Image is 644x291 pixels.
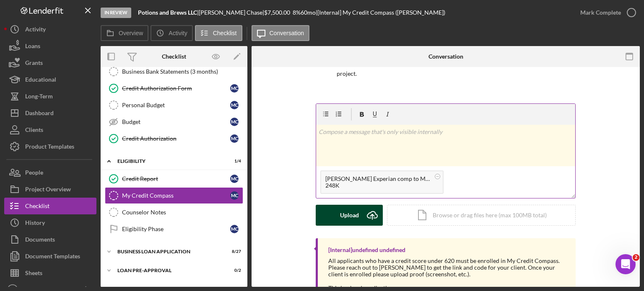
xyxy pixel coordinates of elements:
[122,102,230,108] div: Personal Budget
[4,231,96,248] button: Documents
[169,30,187,36] label: Activity
[213,30,237,36] label: Checklist
[25,88,53,107] div: Long-Term
[230,84,239,93] div: M C
[325,175,430,182] div: [PERSON_NAME] Experian comp to MCC .docx
[226,249,241,254] div: 8 / 27
[105,187,243,204] a: My Credit CompassMC
[316,205,383,226] button: Upload
[4,248,96,265] button: Document Templates
[101,8,131,18] div: In Review
[151,25,192,41] button: Activity
[4,88,96,105] button: Long-Term
[199,9,264,16] div: [PERSON_NAME] Chase |
[105,221,243,237] a: Eligibility PhaseMC
[105,204,243,221] a: Counselor Notes
[101,25,148,41] button: Overview
[25,198,49,216] div: Checklist
[4,54,96,71] button: Grants
[119,30,143,36] label: Overview
[4,105,96,121] button: Dashboard
[230,175,239,183] div: M C
[117,268,220,273] div: LOAN PRE-APPROVAL
[25,121,43,140] div: Clients
[428,53,463,60] div: Conversation
[230,191,239,200] div: M C
[316,9,445,16] div: | [Internal] My Credit Compass ([PERSON_NAME])
[25,231,55,250] div: Documents
[105,170,243,187] a: Credit ReportMC
[615,254,636,274] iframe: Intercom live chat
[122,85,230,92] div: Credit Authorization Form
[4,164,96,181] button: People
[105,80,243,97] a: Credit Authorization FormMC
[4,21,96,38] button: Activity
[25,38,40,57] div: Loans
[301,9,316,16] div: 60 mo
[25,21,46,40] div: Activity
[572,4,640,21] button: Mark Complete
[328,247,405,253] div: [Internal] undefined undefined
[122,175,230,182] div: Credit Report
[230,134,239,143] div: M C
[25,164,43,183] div: People
[117,159,220,164] div: ELIGIBILITY
[25,138,74,157] div: Product Templates
[105,97,243,113] a: Personal BudgetMC
[230,225,239,233] div: M C
[4,198,96,214] button: Checklist
[25,71,56,90] div: Educational
[122,68,243,75] div: Business Bank Statements (3 months)
[25,105,54,124] div: Dashboard
[122,118,230,125] div: Budget
[122,135,230,142] div: Credit Authorization
[340,205,359,226] div: Upload
[25,265,42,283] div: Sheets
[162,53,186,60] div: Checklist
[117,249,220,254] div: BUSINESS LOAN APPLICATION
[138,9,197,16] b: Potions and Brews LLC
[633,254,639,261] span: 2
[25,214,45,233] div: History
[4,181,96,198] button: Project Overview
[270,30,304,36] label: Conversation
[226,159,241,164] div: 1 / 4
[4,38,96,54] button: Loans
[25,248,80,267] div: Document Templates
[4,214,96,231] button: History
[4,121,96,138] button: Clients
[105,130,243,147] a: Credit AuthorizationMC
[226,268,241,273] div: 0 / 2
[25,181,71,200] div: Project Overview
[122,226,230,232] div: Eligibility Phase
[25,54,43,73] div: Grants
[4,71,96,88] button: Educational
[293,9,301,16] div: 8 %
[580,4,621,21] div: Mark Complete
[122,209,243,216] div: Counselor Notes
[230,118,239,126] div: M C
[4,265,96,281] button: Sheets
[325,182,430,189] div: 248K
[105,63,243,80] a: Business Bank Statements (3 months)
[122,192,230,199] div: My Credit Compass
[328,258,567,278] div: All applicants who have a credit score under 620 must be enrolled in My Credit Compass. Please re...
[195,25,242,41] button: Checklist
[4,138,96,155] button: Product Templates
[138,9,199,16] div: |
[230,101,239,109] div: M C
